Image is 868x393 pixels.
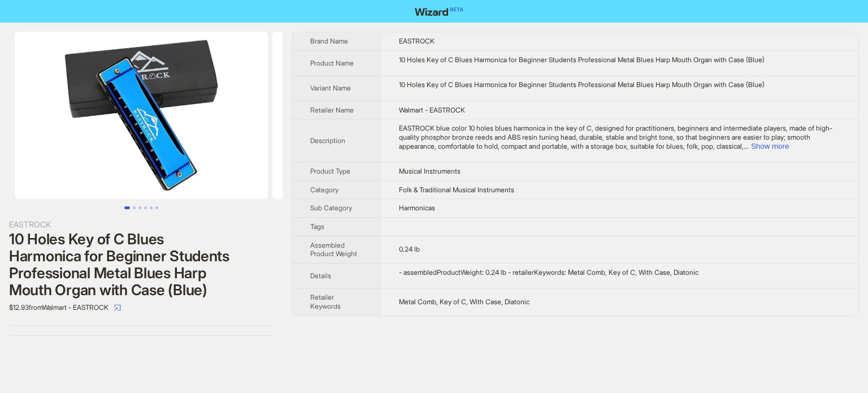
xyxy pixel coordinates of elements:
div: 10 Holes Key of C Blues Harmonica for Beginner Students Professional Metal Blues Harp Mouth Organ... [399,80,840,89]
button: Go to slide 5 [150,206,153,209]
span: Musical Instruments [399,167,461,175]
span: Details [310,271,331,280]
span: Harmonicas [399,204,435,212]
span: Sub Category [310,204,352,212]
div: $12.93 from Walmart - EASTROCK [9,299,274,317]
span: Brand Name [310,37,348,45]
button: Go to slide 4 [144,206,147,209]
div: 10 Holes Key of C Blues Harmonica for Beginner Students Professional Metal Blues Harp Mouth Organ... [399,55,840,64]
span: Retailer Keywords [310,293,341,310]
span: Folk & Traditional Musical Instruments [399,185,514,194]
button: Go to slide 1 [124,206,130,209]
img: 10 Holes Key of C Blues Harmonica for Beginner Students Professional Metal Blues Harp Mouth Organ... [272,32,526,199]
img: 10 Holes Key of C Blues Harmonica for Beginner Students Professional Metal Blues Harp Mouth Organ... [15,32,268,199]
span: Category [310,185,338,194]
div: - assembledProductWeight: 0.24 lb - retailerKeywords: Metal Comb, Key of C, With Case, Diatonic [399,268,840,277]
span: EASTROCK blue color 10 holes blues harmonica in the key of C, designed for practitioners, beginne... [399,124,832,150]
span: Retailer Name [310,106,354,114]
div: EASTROCK blue color 10 holes blues harmonica in the key of C, designed for practitioners, beginne... [399,124,840,150]
span: select [114,304,121,311]
span: EASTROCK [399,37,435,45]
button: Go to slide 2 [133,206,136,209]
button: Go to slide 6 [155,206,158,209]
span: ... [744,142,749,150]
span: Product Type [310,167,350,175]
span: Walmart - EASTROCK [399,106,465,114]
span: Assembled Product Weight [310,241,357,258]
span: 0.24 lb [399,245,420,253]
span: Description [310,136,345,145]
span: Product Name [310,59,354,67]
span: Variant Name [310,84,351,92]
div: EASTROCK [9,218,274,231]
span: Metal Comb, Key of C, With Case, Diatonic [399,297,530,306]
div: 10 Holes Key of C Blues Harmonica for Beginner Students Professional Metal Blues Harp Mouth Organ... [9,231,274,299]
button: Expand [751,142,789,150]
span: Tags [310,222,324,231]
button: Go to slide 3 [138,206,141,209]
